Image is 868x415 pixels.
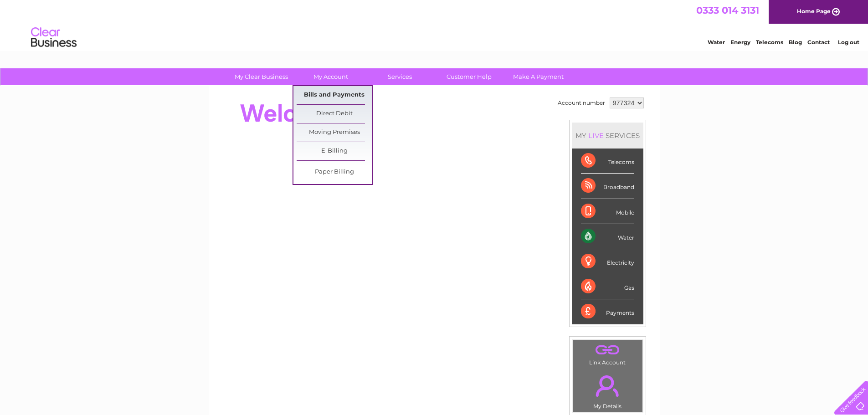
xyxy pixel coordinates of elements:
[297,123,372,142] a: Moving Premises
[297,163,372,181] a: Paper Billing
[581,149,634,174] div: Telecoms
[575,342,640,358] a: .
[297,86,372,104] a: Bills and Payments
[807,39,830,46] a: Contact
[293,68,368,85] a: My Account
[501,68,576,85] a: Make A Payment
[431,68,507,85] a: Customer Help
[362,68,437,85] a: Services
[572,339,643,368] td: Link Account
[789,39,802,46] a: Blog
[581,174,634,199] div: Broadband
[581,224,634,249] div: Water
[297,142,372,160] a: E-Billing
[575,370,640,402] a: .
[297,105,372,123] a: Direct Debit
[696,5,759,16] a: 0333 014 3131
[586,131,606,140] div: LIVE
[572,123,643,149] div: MY SERVICES
[838,39,859,46] a: Log out
[219,5,650,44] div: Clear Business is a trading name of Verastar Limited (registered in [GEOGRAPHIC_DATA] No. 3667643...
[581,199,634,224] div: Mobile
[756,39,783,46] a: Telecoms
[581,299,634,324] div: Payments
[581,249,634,274] div: Electricity
[31,24,77,51] img: logo.png
[708,39,725,46] a: Water
[581,274,634,299] div: Gas
[555,95,607,111] td: Account number
[730,39,750,46] a: Energy
[224,68,299,85] a: My Clear Business
[572,368,643,412] td: My Details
